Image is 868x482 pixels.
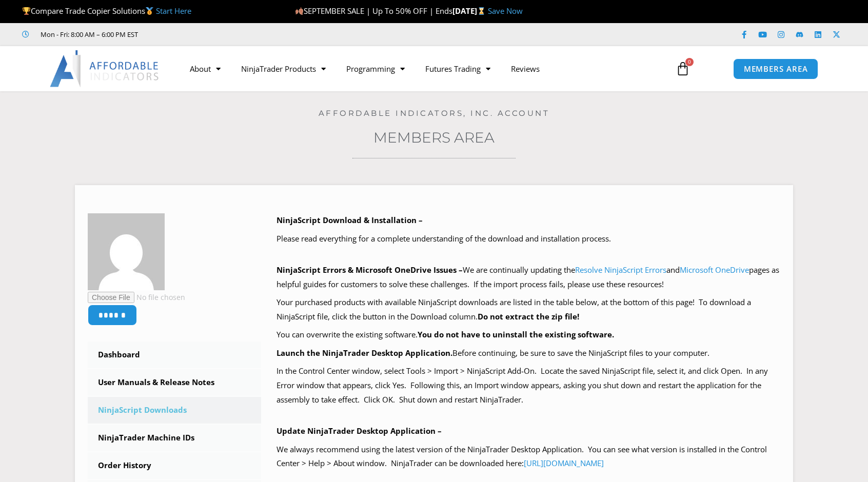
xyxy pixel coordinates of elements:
[38,28,138,41] span: Mon - Fri: 8:00 AM – 6:00 PM EST
[180,57,231,81] a: About
[277,295,781,324] p: Your purchased products with available NinjaScript downloads are listed in the table below, at th...
[277,328,781,342] p: You can overwrite the existing software.
[156,6,191,16] a: Start Here
[295,6,452,16] span: SEPTEMBER SALE | Up To 50% OFF | Ends
[660,54,705,84] a: 0
[373,129,495,146] a: Members Area
[277,426,442,436] b: Update NinjaTrader Desktop Application –
[488,6,523,16] a: Save Now
[336,57,415,81] a: Programming
[501,57,550,81] a: Reviews
[88,397,261,424] a: NinjaScript Downloads
[478,311,579,322] b: Do not extract the zip file!
[744,65,808,73] span: MEMBERS AREA
[452,6,488,16] strong: [DATE]
[277,232,781,246] p: Please read everything for a complete understanding of the download and installation process.
[50,50,160,87] img: LogoAI | Affordable Indicators – NinjaTrader
[733,58,819,79] a: MEMBERS AREA
[22,6,191,16] span: Compare Trade Copier Solutions
[524,458,604,468] a: [URL][DOMAIN_NAME]
[415,57,501,81] a: Futures Trading
[680,265,749,275] a: Microsoft OneDrive
[146,7,153,15] img: 🥇
[319,108,550,118] a: Affordable Indicators, Inc. Account
[88,342,261,368] a: Dashboard
[277,215,423,225] b: NinjaScript Download & Installation –
[277,263,781,292] p: We are continually updating the and pages as helpful guides for customers to solve these challeng...
[277,348,452,358] b: Launch the NinjaTrader Desktop Application.
[88,425,261,451] a: NinjaTrader Machine IDs
[23,7,30,15] img: 🏆
[88,452,261,479] a: Order History
[88,213,165,290] img: 93135d01231ef60fe10b60a49ef97c26d9d2668f9250332f92b6dd497297a7aa
[277,364,781,407] p: In the Control Center window, select Tools > Import > NinjaScript Add-On. Locate the saved NinjaS...
[685,58,694,66] span: 0
[277,265,463,275] b: NinjaScript Errors & Microsoft OneDrive Issues –
[478,7,485,15] img: ⌛
[418,329,614,339] b: You do not have to uninstall the existing software.
[277,346,781,360] p: Before continuing, be sure to save the NinjaScript files to your computer.
[88,369,261,396] a: User Manuals & Release Notes
[180,57,664,81] nav: Menu
[575,265,666,275] a: Resolve NinjaScript Errors
[295,7,303,15] img: 🍂
[152,29,306,39] iframe: Customer reviews powered by Trustpilot
[277,443,781,471] p: We always recommend using the latest version of the NinjaTrader Desktop Application. You can see ...
[231,57,336,81] a: NinjaTrader Products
